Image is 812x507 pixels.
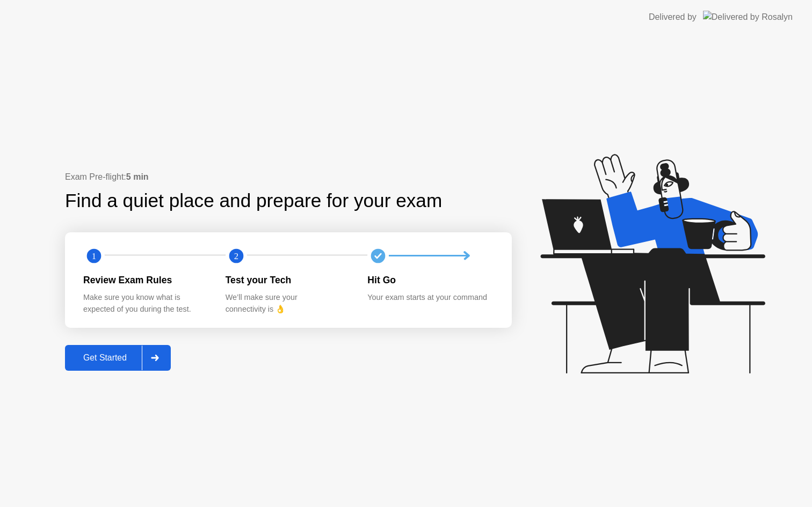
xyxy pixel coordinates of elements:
b: 5 min [126,172,149,181]
text: 1 [92,251,96,261]
div: Review Exam Rules [83,273,208,287]
text: 2 [234,251,238,261]
div: Test your Tech [226,273,351,287]
div: We’ll make sure your connectivity is 👌 [226,292,351,315]
img: Delivered by Rosalyn [703,11,793,23]
button: Get Started [65,345,171,371]
div: Your exam starts at your command [367,292,492,304]
div: Find a quiet place and prepare for your exam [65,187,444,215]
div: Delivered by [649,11,697,24]
div: Hit Go [367,273,492,287]
div: Exam Pre-flight: [65,171,512,183]
div: Make sure you know what is expected of you during the test. [83,292,208,315]
div: Get Started [68,353,142,363]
